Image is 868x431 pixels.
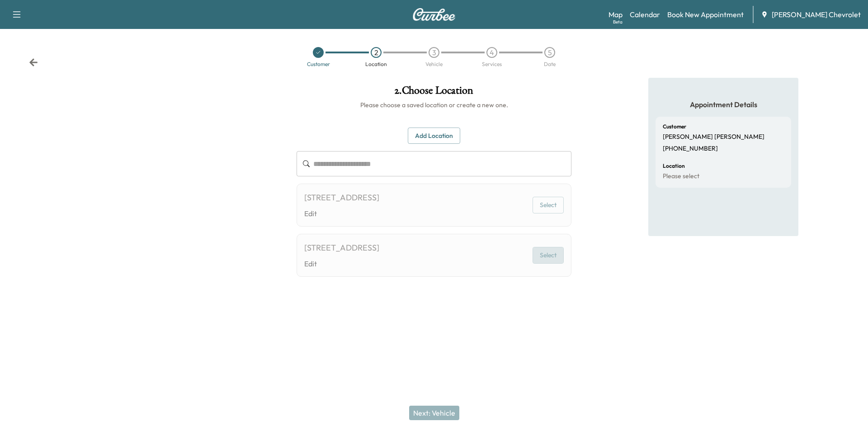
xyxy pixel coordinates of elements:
[429,47,439,58] div: 3
[667,9,744,20] a: Book New Appointment
[365,62,387,67] div: Location
[663,172,699,180] p: Please select
[630,9,660,20] a: Calendar
[425,62,443,67] div: Vehicle
[544,47,555,58] div: 5
[486,47,497,58] div: 4
[304,208,379,219] a: Edit
[663,163,685,169] h6: Location
[304,258,379,269] a: Edit
[663,124,686,129] h6: Customer
[772,9,861,20] span: [PERSON_NAME] Chevrolet
[533,247,564,264] button: Select
[656,99,791,109] h5: Appointment Details
[29,58,38,67] div: Back
[408,128,460,144] button: Add Location
[304,191,379,204] div: [STREET_ADDRESS]
[613,19,623,25] div: Beta
[533,197,564,213] button: Select
[663,145,718,153] p: [PHONE_NUMBER]
[307,62,330,67] div: Customer
[297,100,571,109] h6: Please choose a saved location or create a new one.
[482,62,502,67] div: Services
[304,242,379,254] div: [STREET_ADDRESS]
[412,8,456,21] img: Curbee Logo
[371,47,382,58] div: 2
[609,9,623,20] a: MapBeta
[297,85,571,100] h1: 2 . Choose Location
[544,62,556,67] div: Date
[663,133,764,141] p: [PERSON_NAME] [PERSON_NAME]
